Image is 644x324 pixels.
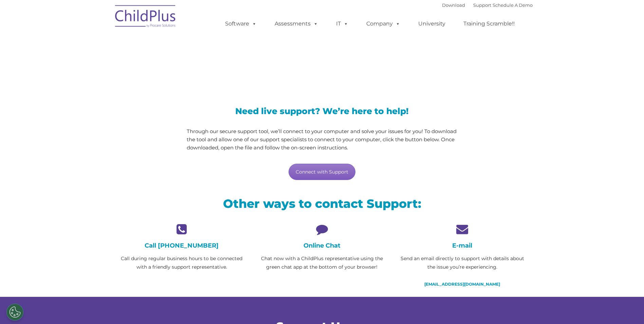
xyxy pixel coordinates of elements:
[187,107,457,115] h3: Need live support? We’re here to help!
[397,254,527,271] p: Send an email directly to support with details about the issue you’re experiencing.
[257,254,387,271] p: Chat now with a ChildPlus representative using the green chat app at the bottom of your browser!
[268,17,325,31] a: Assessments
[117,242,247,249] h4: Call [PHONE_NUMBER]
[442,2,465,8] a: Download
[112,0,180,34] img: ChildPlus by Procare Solutions
[397,242,527,249] h4: E-mail
[442,2,533,8] font: |
[360,17,407,31] a: Company
[424,282,500,287] a: [EMAIL_ADDRESS][DOMAIN_NAME]
[117,254,247,271] p: Call during regular business hours to be connected with a friendly support representative.
[257,242,387,249] h4: Online Chat
[117,49,371,70] span: LiveSupport with SplashTop
[289,164,355,180] a: Connect with Support
[329,17,355,31] a: IT
[187,127,457,152] p: Through our secure support tool, we’ll connect to your computer and solve your issues for you! To...
[457,17,521,31] a: Training Scramble!!
[218,17,263,31] a: Software
[6,304,23,321] button: Cookies Settings
[117,196,528,211] h2: Other ways to contact Support:
[473,2,491,8] a: Support
[493,2,533,8] a: Schedule A Demo
[411,17,452,31] a: University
